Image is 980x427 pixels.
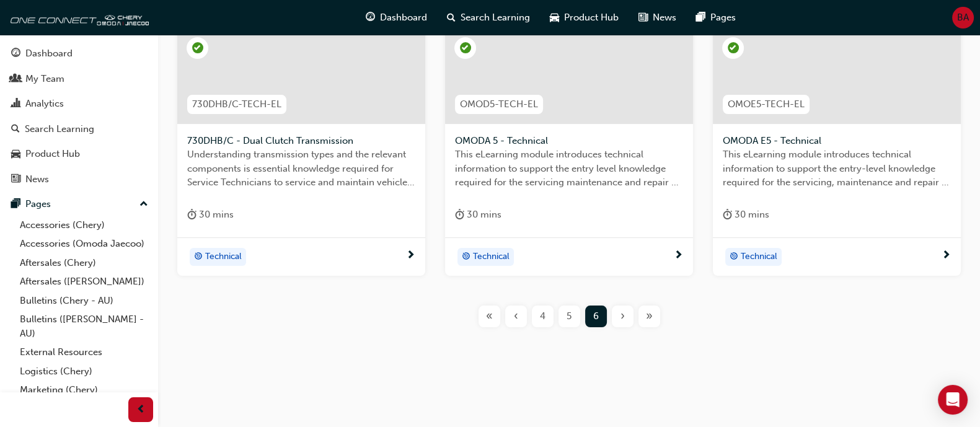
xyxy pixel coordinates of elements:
[25,122,94,136] div: Search Learning
[15,343,153,362] a: External Resources
[25,97,64,111] div: Analytics
[366,10,375,25] span: guage-icon
[187,207,196,222] span: duration-icon
[730,249,738,265] span: target-icon
[136,402,146,418] span: prev-icon
[5,118,153,141] a: Search Learning
[564,11,619,25] span: Product Hub
[529,306,556,327] button: Page 4
[473,250,510,264] span: Technical
[728,97,805,112] span: OMOE5-TECH-EL
[15,216,153,235] a: Accessories (Chery)
[540,309,545,324] span: 4
[646,309,653,324] span: »
[406,250,415,262] span: next-icon
[567,309,572,324] span: 5
[15,381,153,400] a: Marketing (Chery)
[455,207,464,222] span: duration-icon
[620,309,625,324] span: ›
[638,10,648,25] span: news-icon
[550,10,559,25] span: car-icon
[25,46,73,61] div: Dashboard
[6,5,149,30] img: oneconnect
[556,306,583,327] button: Page 5
[187,134,415,148] span: 730DHB/C - Dual Clutch Transmission
[476,306,503,327] button: First page
[5,40,153,193] button: DashboardMy TeamAnalyticsSearch LearningProduct HubNews
[25,197,51,211] div: Pages
[728,42,739,53] span: learningRecordVerb_PASS-icon
[11,74,20,85] span: people-icon
[540,5,629,30] a: car-iconProduct Hub
[5,193,153,216] button: Pages
[192,42,203,53] span: learningRecordVerb_PASS-icon
[15,253,153,273] a: Aftersales (Chery)
[5,143,153,165] a: Product Hub
[460,97,538,112] span: OMOD5-TECH-EL
[723,134,951,148] span: OMODA E5 - Technical
[15,291,153,310] a: Bulletins (Chery - AU)
[5,168,153,191] a: News
[205,250,242,264] span: Technical
[583,306,609,327] button: Page 6
[686,5,746,30] a: pages-iconPages
[653,11,676,25] span: News
[11,124,20,135] span: search-icon
[460,42,471,53] span: learningRecordVerb_PASS-icon
[629,5,686,30] a: news-iconNews
[192,97,281,112] span: 730DHB/C-TECH-EL
[5,92,153,115] a: Analytics
[723,207,769,222] div: 30 mins
[437,5,540,30] a: search-iconSearch Learning
[455,147,683,190] span: This eLearning module introduces technical information to support the entry level knowledge requi...
[696,10,705,25] span: pages-icon
[5,42,153,65] a: Dashboard
[503,306,529,327] button: Previous page
[15,234,153,253] a: Accessories (Omoda Jaecoo)
[636,306,663,327] button: Last page
[15,272,153,291] a: Aftersales ([PERSON_NAME])
[593,309,599,324] span: 6
[710,11,736,25] span: Pages
[723,207,732,222] span: duration-icon
[952,7,974,29] button: BA
[11,199,20,210] span: pages-icon
[187,207,234,222] div: 30 mins
[356,5,437,30] a: guage-iconDashboard
[462,249,470,265] span: target-icon
[11,99,20,110] span: chart-icon
[25,72,64,86] div: My Team
[674,250,683,262] span: next-icon
[455,207,501,222] div: 30 mins
[11,174,20,185] span: news-icon
[25,147,80,161] div: Product Hub
[11,149,20,160] span: car-icon
[194,249,203,265] span: target-icon
[5,68,153,90] a: My Team
[957,11,969,25] span: BA
[15,362,153,381] a: Logistics (Chery)
[942,250,951,262] span: next-icon
[15,310,153,343] a: Bulletins ([PERSON_NAME] - AU)
[25,172,49,187] div: News
[741,250,777,264] span: Technical
[938,385,968,415] div: Open Intercom Messenger
[139,196,148,213] span: up-icon
[187,147,415,190] span: Understanding transmission types and the relevant components is essential knowledge required for ...
[486,309,493,324] span: «
[11,48,20,59] span: guage-icon
[461,11,530,25] span: Search Learning
[380,11,427,25] span: Dashboard
[723,147,951,190] span: This eLearning module introduces technical information to support the entry-level knowledge requi...
[455,134,683,148] span: OMODA 5 - Technical
[447,10,456,25] span: search-icon
[514,309,518,324] span: ‹
[609,306,636,327] button: Next page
